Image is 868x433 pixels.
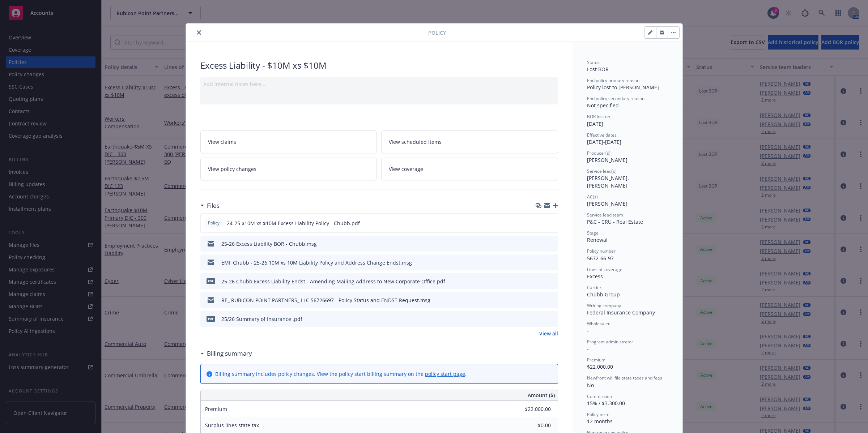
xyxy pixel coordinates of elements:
div: Add internal notes here... [203,80,555,88]
span: Surplus lines state tax [205,422,259,429]
button: preview file [549,240,555,248]
div: Excess [587,273,668,280]
input: 0.00 [508,420,555,431]
div: 25-26 Chubb Excess Liability Endst - Amending Mailing Address to New Corporate Office.pdf [221,278,445,285]
span: [DATE] [587,120,603,127]
div: RE_ RUBICON POINT PARTNERS_ LLC 56726697 - Policy Status and ENDST Request.msg [221,296,430,304]
span: pdf [207,278,215,284]
span: 15% / $3,300.00 [587,400,625,407]
span: Wholesaler [587,321,610,327]
span: Chubb Group [587,291,620,298]
div: Excess Liability - $10M xs $10M [200,59,558,72]
span: Service lead team [587,212,623,218]
span: Policy [207,220,221,226]
span: Producer(s) [587,150,610,156]
span: 5672-66-97 [587,255,614,262]
span: AC(s) [587,194,598,200]
a: View claims [200,130,377,153]
a: policy start page [425,370,465,377]
button: download file [537,278,543,285]
span: [PERSON_NAME], [PERSON_NAME] [587,175,630,189]
span: $22,000.00 [587,363,613,370]
div: 25-26 Excess Liability BOR - Chubb.msg [221,240,317,248]
h3: Files [207,201,220,210]
span: Status [587,59,600,65]
span: BOR lost on [587,113,610,120]
span: Not specified [587,102,619,109]
button: close [195,28,203,37]
span: Amount ($) [528,391,555,399]
button: download file [537,296,543,304]
span: - [587,345,589,352]
span: No [587,382,594,389]
span: [PERSON_NAME] [587,157,627,163]
span: Premium [587,357,605,363]
div: Files [200,201,220,210]
span: pdf [207,316,215,321]
span: Service lead(s) [587,168,617,174]
span: Writing company [587,303,621,309]
button: preview file [549,315,555,323]
input: 0.00 [508,404,555,415]
div: 25/26 Summary of Insurance .pdf [221,315,302,323]
a: View scheduled items [381,130,558,153]
span: Policy term [587,411,609,417]
button: preview file [549,296,555,304]
div: Billing summary includes policy changes. View the policy start billing summary on the . [215,370,467,378]
span: Renewal [587,236,608,243]
button: download file [537,240,543,248]
span: Carrier [587,284,601,291]
span: 24-25 $10M xs $10M Excess Liability Policy - Chubb.pdf [227,219,360,227]
button: preview file [549,278,555,285]
span: View policy changes [208,165,256,173]
span: View coverage [389,165,423,173]
span: [PERSON_NAME] [587,200,627,207]
div: Billing summary [200,349,252,358]
h3: Billing summary [207,349,252,358]
span: Federal Insurance Company [587,309,655,316]
span: Commission [587,393,612,399]
button: preview file [549,259,555,266]
a: View coverage [381,158,558,180]
span: Newfront will file state taxes and fees [587,375,662,381]
span: Policy lost to [PERSON_NAME] [587,84,659,91]
a: View policy changes [200,158,377,180]
span: P&C - CRU - Real Estate [587,218,643,225]
button: download file [537,219,542,227]
span: 12 months [587,418,613,425]
span: View claims [208,138,236,146]
span: Effective dates [587,132,617,138]
button: download file [537,259,543,266]
div: EMF Chubb - 25-26 10M xs 10M Liability Policy and Address Change Endst.msg [221,259,412,266]
span: Lost BOR [587,66,609,73]
span: - [587,327,589,334]
span: Lines of coverage [587,266,622,273]
div: [DATE] - [DATE] [587,132,668,146]
span: Premium [205,406,227,412]
a: View all [539,330,558,337]
button: preview file [548,219,555,227]
span: End policy secondary reason [587,95,644,102]
span: Policy number [587,248,616,254]
span: End policy primary reason [587,77,639,83]
button: download file [537,315,543,323]
span: Program administrator [587,339,633,345]
span: View scheduled items [389,138,442,146]
span: Policy [428,29,446,37]
span: Stage [587,230,599,236]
